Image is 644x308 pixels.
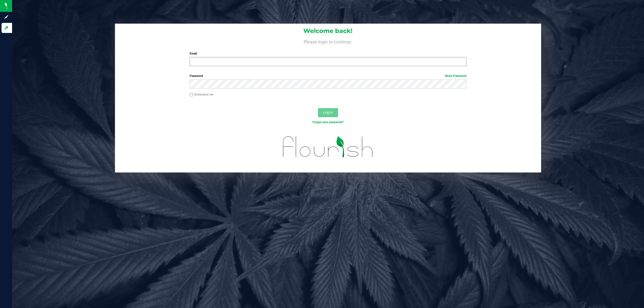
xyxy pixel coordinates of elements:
label: Email [190,51,466,56]
img: flourish_logo.svg [275,130,381,164]
inline-svg: Log in [4,25,9,30]
inline-svg: Sign up [4,15,9,20]
span: Log In [323,110,333,114]
label: Remember me [190,92,213,97]
input: Remember me [190,93,193,97]
a: Show Password [445,74,466,78]
a: Forgot your password? [312,120,344,124]
h4: Please login to continue. [115,38,541,44]
button: Log In [318,108,338,117]
span: Password [190,74,203,78]
h1: Welcome back! [115,28,541,34]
